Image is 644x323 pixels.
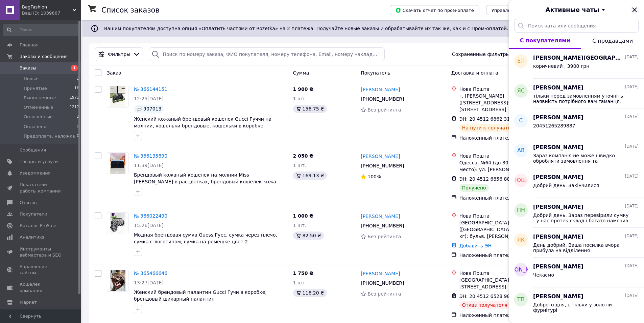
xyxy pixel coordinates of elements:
span: Управление сайтом [20,264,63,276]
span: Доставка и оплата [451,70,498,76]
span: Заказы [20,65,36,71]
button: АВ[PERSON_NAME][DATE]Зараз компанія не може швидко обробляти замовлення та повідомлення, оскільки... [509,138,644,168]
span: [PERSON_NAME] [533,263,583,271]
a: Брендовый кожаный кошелек на молнии Miss [PERSON_NAME] в расцветках, брендовый кошелек кожа [134,172,276,184]
h1: Список заказов [101,6,160,14]
div: [GEOGRAPHIC_DATA] ([GEOGRAPHIC_DATA].), №115 (до 30 кг): бульв. [PERSON_NAME], 6 [459,219,554,240]
span: Отзывы [20,200,38,206]
a: Модная брендовая сумка Guess Гуес, сумка через плечо, сумка с логотипом, сумка на ремешке цвет 2 [134,232,277,244]
span: 1 шт. [293,96,306,101]
div: Ваш ID: 1039667 [22,10,81,16]
a: Фото товару [107,86,128,107]
span: [PERSON_NAME] [499,266,544,274]
span: ЭН: 20 4512 6856 8829 [459,176,516,182]
span: 1 900 ₴ [293,86,314,92]
span: [PERSON_NAME] [533,233,583,241]
span: [DATE] [625,84,639,90]
span: Управление статусами [492,8,545,13]
span: Уведомления [20,170,50,176]
span: 1 шт. [293,280,306,285]
button: С продавцами [581,33,644,49]
span: ЯС [517,87,525,95]
span: 15:26[DATE] [134,223,164,228]
input: Поиск по номеру заказа, ФИО покупателя, номеру телефона, Email, номеру накладной [149,47,384,61]
button: С покупателями [509,33,581,49]
span: Новые [24,76,39,82]
span: Кошелек компании [20,281,63,294]
span: [PERSON_NAME] [533,84,583,92]
img: :speech_balloon: [137,106,142,112]
span: Без рейтинга [367,107,401,113]
button: ТП[PERSON_NAME][DATE]Доброго дня, є тільки у золотій фурнітурі [509,287,644,317]
span: АВ [517,147,525,155]
span: Заказ [107,70,121,76]
span: [PHONE_NUMBER] [361,96,404,102]
span: Добрий день. Закінчилися [533,183,599,188]
span: Доброго дня, є тільки у золотій фурнітурі [533,302,629,313]
span: [DATE] [625,114,639,120]
span: ТП [517,296,525,304]
span: Сообщения [20,147,46,153]
span: Добрий день. Зараз перевірили сумку - у нас протек склад і багато намочив товару. Вибачте, що так... [533,213,629,223]
span: [PERSON_NAME] [533,144,583,152]
span: Фильтры [108,51,130,58]
span: 1971 [70,95,79,101]
a: [PERSON_NAME] [361,153,400,160]
input: Поиск [3,24,80,36]
span: [DATE] [625,174,639,179]
a: [PERSON_NAME] [361,213,400,220]
span: [DATE] [625,203,639,209]
button: Активные чаты [528,5,625,14]
span: [PHONE_NUMBER] [361,223,404,228]
div: Одесса, №64 (до 30 кг на одно место): ул. [PERSON_NAME], [459,159,554,173]
span: ЭН: 20 4512 6862 3143 [459,116,516,122]
div: 82.50 ₴ [293,231,324,240]
div: Наложенный платеж [459,135,554,141]
a: Женский кожаный брендовый кошелек Gucci Гуччи на молнии, кошельки брендовые, кошельки в коробке [134,116,271,128]
span: 907013 [143,106,161,112]
span: ЯК [517,236,525,244]
div: [GEOGRAPHIC_DATA], №67 (до 30 кг): [STREET_ADDRESS] [459,277,554,290]
img: Фото товару [110,86,126,107]
span: 1 750 ₴ [293,270,314,276]
span: [DATE] [625,233,639,239]
span: Товары и услуги [20,159,58,165]
span: 1 000 ₴ [293,213,314,219]
img: Фото товару [110,270,126,291]
div: Отказ получателя [459,301,510,309]
span: Каталог ProSale [20,223,56,229]
span: Выполненные [24,95,56,101]
div: 169.13 ₴ [293,171,327,180]
span: Без рейтинга [367,234,401,239]
span: Маркет [20,299,37,305]
span: 0 [77,133,79,139]
a: [PERSON_NAME] [361,270,400,277]
span: 100% [367,174,381,179]
button: ЯС[PERSON_NAME][DATE]тільки перед замовленням уточніть наявність потрібного вам гаманця, будь ласка [509,79,644,108]
span: Принятые [24,85,47,92]
span: С продавцами [592,38,633,44]
div: Наложенный платеж [459,195,554,201]
span: 20451265289887 [533,123,575,128]
span: 16 [74,85,79,92]
a: Добавить ЭН [459,243,492,248]
img: Фото товару [110,153,126,174]
span: Скачать отчет по пром-оплате [395,7,474,13]
span: тільки перед замовленням уточніть наявність потрібного вам гаманця, будь ласка [533,93,629,104]
span: [DATE] [625,144,639,149]
span: Аналитика [20,234,45,240]
span: [DATE] [625,54,639,60]
span: [PERSON_NAME][GEOGRAPHIC_DATA] [533,54,623,62]
span: День добрий. Ваша посилка вчора прибула на відділення [GEOGRAPHIC_DATA]. [533,242,629,253]
span: [PERSON_NAME] [533,114,583,122]
div: Получено [459,184,489,192]
a: Фото товару [107,270,128,291]
span: Предоплата, наложка [24,133,75,139]
a: Фото товару [107,153,128,174]
a: Женский брендовый палантин Gucci Гучи в коробке, брендовый шикарный палантин [134,289,267,302]
span: 12:25[DATE] [134,96,164,101]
